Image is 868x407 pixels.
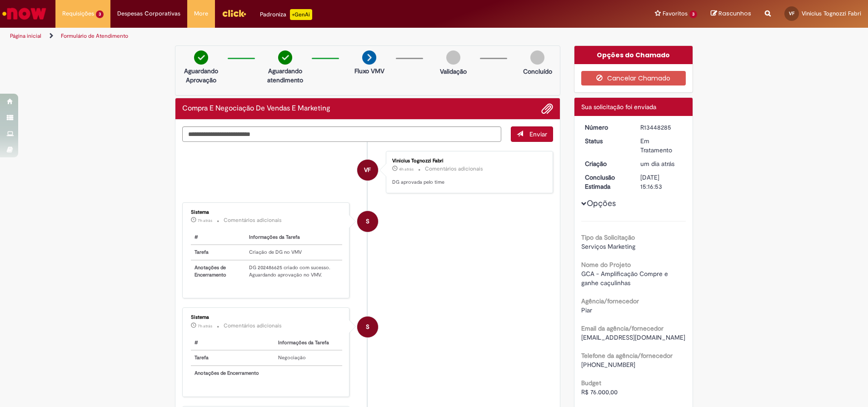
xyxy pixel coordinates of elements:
[194,9,208,18] span: More
[260,9,312,20] div: Padroniza
[574,46,693,64] div: Opções do Chamado
[263,66,307,85] p: Aguardando atendimento
[541,103,553,115] button: Adicionar anexos
[581,233,635,241] b: Tipo da Solicitação
[663,9,688,18] span: Favoritos
[581,333,685,342] span: [EMAIL_ADDRESS][DOMAIN_NAME]
[366,316,369,338] span: S
[581,388,618,396] span: R$ 76.000,00
[578,123,634,132] dt: Número
[194,50,208,65] img: check-circle-green.png
[191,245,245,260] th: Tarefa
[640,159,683,168] div: 26/08/2025 13:16:46
[440,67,467,76] p: Validação
[640,173,683,191] div: [DATE] 15:16:53
[7,28,572,45] ul: Trilhas de página
[191,336,274,351] th: #
[224,216,282,224] small: Comentários adicionais
[96,10,104,18] span: 3
[117,9,180,18] span: Despesas Corporativas
[191,366,274,381] th: Anotações de Encerramento
[640,160,674,168] span: um dia atrás
[511,126,553,142] button: Enviar
[581,297,639,305] b: Agência/fornecedor
[581,242,635,251] span: Serviços Marketing
[711,10,751,18] a: Rascunhos
[224,322,282,330] small: Comentários adicionais
[718,9,751,18] span: Rascunhos
[198,218,212,223] time: 27/08/2025 10:19:40
[191,210,342,215] div: Sistema
[581,361,635,369] span: [PHONE_NUMBER]
[61,32,128,40] a: Formulário de Atendimento
[581,324,663,332] b: Email da agência/fornecedor
[191,260,245,282] th: Anotações de Encerramento
[581,103,656,111] span: Sua solicitação foi enviada
[581,261,631,269] b: Nome do Projeto
[789,10,794,16] span: VF
[446,50,460,65] img: img-circle-grey.png
[1,5,48,23] img: ServiceNow
[530,50,544,65] img: img-circle-grey.png
[529,130,547,138] span: Enviar
[581,270,670,287] span: GCA - Amplificação Compre e ganhe caçulinhas
[578,173,634,191] dt: Conclusão Estimada
[245,230,342,245] th: Informações da Tarefa
[578,159,634,168] dt: Criação
[274,350,342,366] td: Negociação
[578,136,634,146] dt: Status
[222,6,246,20] img: click_logo_yellow_360x200.png
[581,306,592,314] span: Piar
[399,166,414,172] span: 4h atrás
[179,66,223,85] p: Aguardando Aprovação
[290,9,312,20] p: +GenAi
[581,352,673,360] b: Telefone da agência/fornecedor
[362,50,376,65] img: arrow-next.png
[581,379,601,387] b: Budget
[640,136,683,155] div: Em Tratamento
[274,336,342,351] th: Informações da Tarefa
[191,230,245,245] th: #
[523,67,552,76] p: Concluído
[357,317,378,337] div: System
[392,179,544,186] p: DG aprovada pelo time
[689,10,697,18] span: 3
[182,105,330,113] h2: Compra E Negociação De Vendas E Marketing Histórico de tíquete
[278,50,292,65] img: check-circle-green.png
[581,71,686,85] button: Cancelar Chamado
[10,32,41,40] a: Página inicial
[191,315,342,320] div: Sistema
[357,160,378,181] div: Vinicius Tognozzi Fabri
[62,9,94,18] span: Requisições
[354,66,384,75] p: Fluxo VMV
[802,10,861,17] span: Vinicius Tognozzi Fabri
[366,211,369,232] span: S
[640,160,674,168] time: 26/08/2025 13:16:46
[245,260,342,282] td: DG 202486625 criado com sucesso. Aguardando aprovação no VMV.
[245,245,342,260] td: Criação de DG no VMV
[182,126,501,142] textarea: Digite sua mensagem aqui...
[198,218,212,223] span: 7h atrás
[392,158,544,164] div: Vinicius Tognozzi Fabri
[364,159,371,181] span: VF
[357,211,378,232] div: System
[198,323,212,329] span: 7h atrás
[191,350,274,366] th: Tarefa
[640,123,683,132] div: R13448285
[198,323,212,329] time: 27/08/2025 10:19:35
[425,165,483,173] small: Comentários adicionais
